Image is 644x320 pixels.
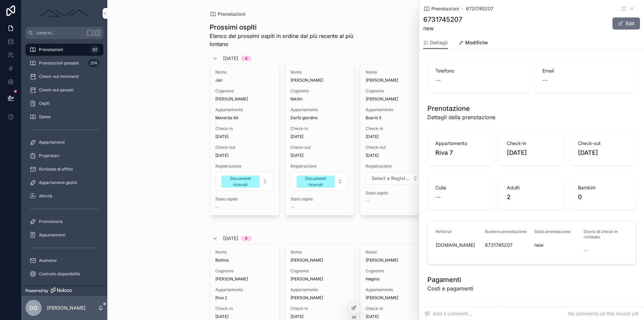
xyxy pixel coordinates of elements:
[39,60,79,66] span: Prenotazioni passate
[215,134,274,139] span: [DATE]
[290,196,349,202] span: Stato ospite
[39,258,57,263] span: Avahome
[534,242,578,248] span: new
[39,167,73,172] span: Richieste di affitto
[38,8,91,19] img: App logo
[39,232,65,238] span: Appuntamenti
[290,107,349,112] span: Appartamento
[25,27,103,39] button: Jump to...K
[423,5,459,12] a: Prenotazioni
[215,88,274,94] span: Cognome
[210,22,373,32] h1: Prossimi ospiti
[465,39,488,46] span: Modifiche
[366,153,424,158] span: [DATE]
[39,47,63,52] span: Prenotazioni
[223,55,238,62] span: [DATE]
[366,164,424,169] span: Registrazione
[578,140,628,147] span: Check-out
[95,30,100,36] span: K
[372,175,410,182] span: Select a Registrazione
[423,37,448,49] a: Dettagli
[366,198,370,204] span: --
[435,67,521,74] span: Telefono
[366,88,424,94] span: Cognome
[584,247,588,254] span: --
[25,44,103,56] a: Prenotazioni62
[223,235,238,242] span: [DATE]
[290,295,349,301] span: [PERSON_NAME]
[366,314,424,319] span: [DATE]
[425,310,472,317] span: Add a comment...
[485,242,529,248] span: 6731745207
[290,204,294,210] span: --
[290,96,349,102] span: Nikitin
[25,268,103,280] a: Controllo disponibilità
[215,96,274,102] span: [PERSON_NAME]
[245,236,248,241] div: 4
[39,140,65,145] span: Appartamenti
[436,242,480,248] span: [DOMAIN_NAME]
[36,30,84,36] span: Jump to...
[366,306,424,311] span: Check-in
[366,126,424,131] span: Check-in
[25,136,103,148] a: Appartamenti
[430,39,448,46] span: Dettagli
[215,126,274,131] span: Check-in
[215,295,274,301] span: Riva 2
[25,288,48,293] span: Powered by
[39,153,59,158] span: Proprietari
[215,164,274,169] span: Registrazione
[485,229,527,234] span: Numero prenotazione
[39,180,77,185] span: Appartamenti gestiti
[507,148,557,157] span: [DATE]
[39,101,50,106] span: Ospiti
[297,175,335,188] button: Unselect DOCUMENTI_RICEVUTI
[225,176,256,188] div: Documenti ricevuti
[221,175,260,188] button: Unselect DOCUMENTI_RICEVUTI
[366,249,424,255] span: Nome
[435,148,485,157] span: Riva 7
[360,64,430,216] a: Nome[PERSON_NAME]Cognome[PERSON_NAME]AppartamentoBoario 5Check-in[DATE]Check-out[DATE]Registrazio...
[218,11,246,17] span: Prenotazioni
[578,148,628,157] span: [DATE]
[366,258,424,263] span: [PERSON_NAME]
[435,140,485,147] span: Appartamento
[21,39,107,285] div: scrollable content
[435,192,441,202] span: --
[423,15,462,24] h1: 6731745207
[215,268,274,274] span: Cognome
[290,126,349,131] span: Check-in
[215,145,274,150] span: Check-out
[39,271,80,277] span: Controllo disponibilità
[290,153,349,158] span: [DATE]
[215,196,274,202] span: Stato ospite
[39,87,73,93] span: Check-out passati
[47,305,86,311] p: [PERSON_NAME]
[366,145,424,150] span: Check-out
[290,145,349,150] span: Check-out
[466,5,493,12] a: 6731745207
[366,268,424,274] span: Cognome
[366,287,424,292] span: Appartamento
[366,107,424,112] span: Appartamento
[366,134,424,139] span: [DATE]
[215,70,274,75] span: Nome
[290,249,349,255] span: Nome
[290,115,349,121] span: Darfo giardino
[301,176,331,188] div: Documenti ricevuti
[25,255,103,267] a: Avahome
[366,78,424,83] span: [PERSON_NAME]
[507,140,557,147] span: Check-in
[290,314,349,319] span: [DATE]
[436,229,451,234] span: Referral
[290,134,349,139] span: [DATE]
[290,268,349,274] span: Cognome
[91,46,99,54] div: 62
[88,59,99,67] div: 374
[25,97,103,109] a: Ospiti
[215,153,274,158] span: [DATE]
[431,5,459,12] span: Prenotazioni
[39,219,63,224] span: Promemoria
[290,306,349,311] span: Check-in
[210,11,246,17] a: Prenotazioni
